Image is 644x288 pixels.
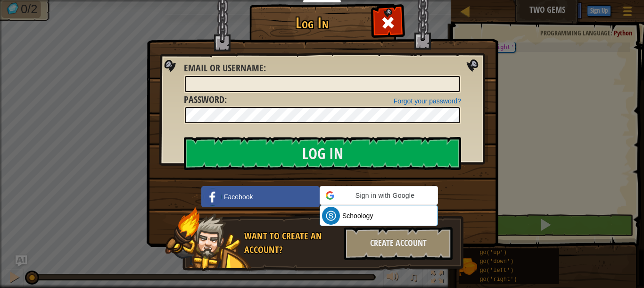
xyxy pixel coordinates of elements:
span: Email or Username [184,61,264,74]
div: Create Account [344,227,453,260]
span: Password [184,93,224,106]
h1: Log In [252,15,372,31]
span: Facebook [224,192,253,202]
img: schoology.png [322,207,340,225]
div: Want to create an account? [244,229,339,256]
label: : [184,61,266,75]
span: Schoology [342,211,373,220]
input: Log In [184,137,461,170]
label: : [184,93,227,107]
a: Forgot your password? [394,97,461,105]
img: facebook_small.png [204,188,222,206]
div: Sign in with Google [320,186,438,205]
span: Sign in with Google [338,191,432,200]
